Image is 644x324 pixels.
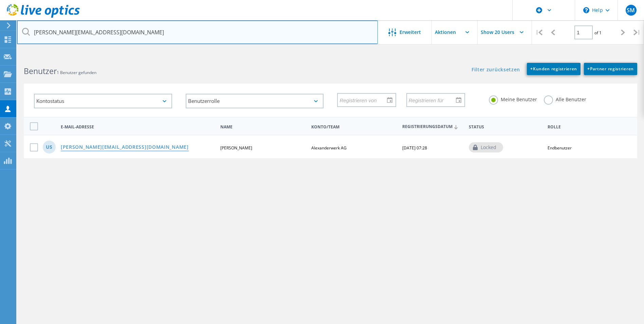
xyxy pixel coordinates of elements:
input: Registrieren von [338,93,390,106]
span: Partner registrieren [587,66,634,72]
input: Registrieren für [407,93,460,106]
label: Meine Benutzer [489,95,537,102]
span: Kunden registrieren [530,66,577,72]
span: Erweitert [400,30,421,35]
div: Kontostatus [34,94,172,108]
span: Alexanderwerk AG [311,145,347,151]
label: Alle Benutzer [544,95,586,102]
span: of 1 [594,30,602,36]
span: Endbenutzer [548,145,572,151]
span: Name [220,125,306,129]
span: [DATE] 07:28 [402,145,427,151]
a: +Kunden registrieren [527,63,581,75]
b: + [530,66,533,72]
span: Konto/Team [311,125,397,129]
span: Rolle [548,125,627,129]
span: US [46,145,52,149]
div: | [630,20,644,44]
a: [PERSON_NAME][EMAIL_ADDRESS][DOMAIN_NAME] [61,145,189,150]
input: Benutzer nach Namen, E-Mail-Adresse, Unternehmen usw. suchen [17,20,378,44]
div: Benutzerrolle [186,94,324,108]
svg: \n [583,7,589,13]
a: +Partner registrieren [584,63,637,75]
b: Benutzer [24,66,57,76]
span: E-Mail-Adresse [61,125,215,129]
span: Registrierungsdatum [402,125,463,129]
b: + [587,66,590,72]
span: SM [627,7,635,13]
div: locked [469,142,503,152]
span: Status [469,125,542,129]
a: Live Optics Dashboard [7,14,80,19]
div: | [532,20,546,44]
span: 1 Benutzer gefunden [57,70,96,75]
span: [PERSON_NAME] [220,145,252,151]
a: Filter zurücksetzen [472,67,520,73]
